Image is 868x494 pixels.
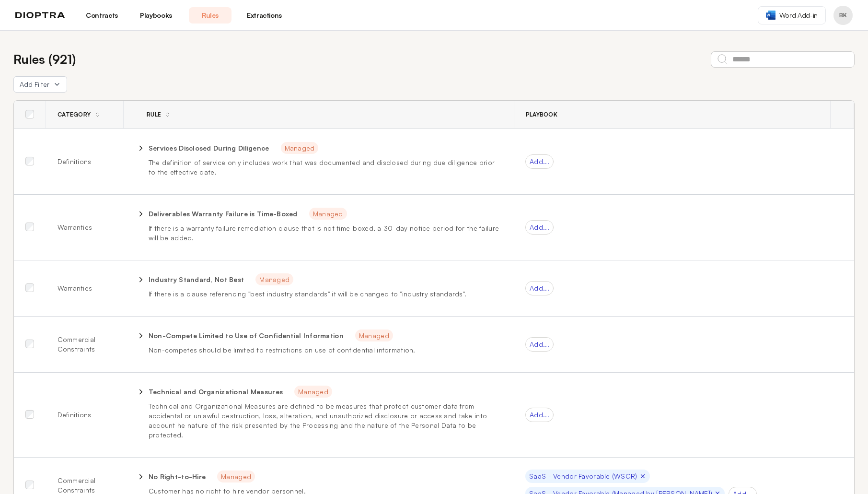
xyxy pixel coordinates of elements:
[526,111,557,118] span: Playbook
[189,7,231,24] a: Rules
[81,7,123,24] a: Contracts
[149,345,502,355] p: Non-competes should be limited to restrictions on use of confidential information.
[149,223,502,243] p: If there is a warranty failure remediation clause that is not time-boxed, a 30-day notice period ...
[525,281,554,295] div: Add...
[766,11,775,20] img: word
[833,6,853,25] button: Profile menu
[46,260,124,317] td: Warranties
[46,373,124,458] td: Definitions
[13,76,67,93] button: Add Filter
[149,209,298,219] p: Deliverables Warranty Failure is Time-Boxed
[149,401,502,440] p: Technical and Organizational Measures are defined to be measures that protect customer data from ...
[46,317,124,373] td: Commercial Constraints
[758,6,826,24] a: Word Add-in
[309,208,347,220] span: Managed
[46,195,124,260] td: Warranties
[149,275,244,284] p: Industry Standard, Not Best
[135,111,161,118] div: Rule
[135,7,177,24] a: Playbooks
[525,337,554,352] div: Add...
[217,470,255,482] span: Managed
[525,154,554,169] div: Add...
[149,472,206,482] p: No Right-to-Hire
[149,158,502,177] p: The definition of service only includes work that was documented and disclosed during due diligen...
[149,289,502,299] p: If there is a clause referencing "best industry standards" it will be changed to "industry standa...
[149,143,269,153] p: Services Disclosed During Diligence
[525,220,554,235] div: Add...
[149,387,283,397] p: Technical and Organizational Measures
[355,329,393,341] span: Managed
[13,50,76,69] h2: Rules ( 921 )
[281,142,319,154] span: Managed
[46,129,124,195] td: Definitions
[294,386,332,398] span: Managed
[525,470,649,483] div: SaaS - Vendor Favorable (WSGR)
[20,80,49,89] span: Add Filter
[58,111,91,118] span: Category
[779,11,818,20] span: Word Add-in
[255,273,293,285] span: Managed
[525,408,554,422] div: Add...
[15,12,65,19] img: logo
[243,7,286,24] a: Extractions
[149,331,344,341] p: Non-Compete Limited to Use of Confidential Information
